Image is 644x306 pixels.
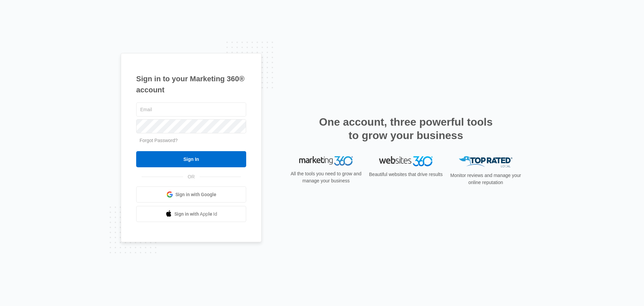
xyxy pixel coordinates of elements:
[288,170,364,184] p: All the tools you need to grow and manage your business
[136,186,246,203] a: Sign in with Google
[299,156,353,166] img: Marketing 360
[140,138,178,143] a: Forgot Password?
[175,191,216,198] span: Sign in with Google
[379,156,433,166] img: Websites 360
[136,73,246,95] h1: Sign in to your Marketing 360® account
[136,102,246,117] input: Email
[183,173,200,180] span: OR
[317,115,495,142] h2: One account, three powerful tools to grow your business
[136,151,246,167] input: Sign In
[368,171,443,178] p: Beautiful websites that drive results
[448,172,523,186] p: Monitor reviews and manage your online reputation
[136,206,246,222] a: Sign in with Apple Id
[459,156,513,167] img: Top Rated Local
[174,211,217,218] span: Sign in with Apple Id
